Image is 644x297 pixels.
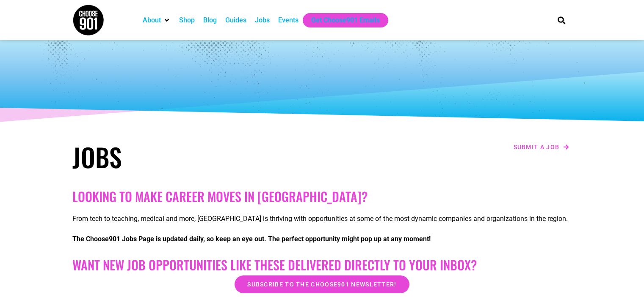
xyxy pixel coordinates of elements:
[235,275,409,293] a: Subscribe to the Choose901 newsletter!
[255,15,270,25] a: Jobs
[72,189,572,204] h2: Looking to make career moves in [GEOGRAPHIC_DATA]?
[311,15,380,25] a: Get Choose901 Emails
[72,235,431,243] strong: The Choose901 Jobs Page is updated daily, so keep an eye out. The perfect opportunity might pop u...
[247,281,396,287] span: Subscribe to the Choose901 newsletter!
[203,15,217,25] a: Blog
[143,15,161,25] a: About
[225,15,246,25] a: Guides
[554,13,568,27] div: Search
[514,144,560,150] span: Submit a job
[138,13,543,27] nav: Main nav
[72,214,572,224] p: From tech to teaching, medical and more, [GEOGRAPHIC_DATA] is thriving with opportunities at some...
[179,15,195,25] a: Shop
[72,142,318,172] h1: Jobs
[72,257,572,272] h2: Want New Job Opportunities like these Delivered Directly to your Inbox?
[278,15,299,25] a: Events
[511,142,572,153] a: Submit a job
[138,13,175,27] div: About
